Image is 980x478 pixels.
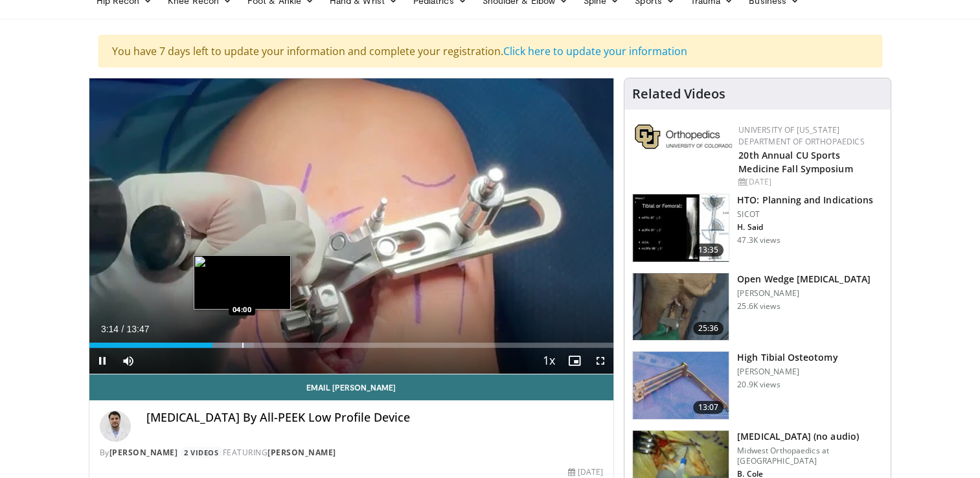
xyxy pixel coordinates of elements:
h3: HTO: Planning and Indications [737,194,873,207]
p: H. Said [737,222,873,233]
p: 25.6K views [737,301,780,312]
h4: [MEDICAL_DATA] By All-PEEK Low Profile Device [146,411,604,425]
div: By FEATURING [100,447,604,459]
a: 13:35 HTO: Planning and Indications SICOT H. Said 47.3K views [632,194,883,262]
a: [PERSON_NAME] [268,447,336,458]
button: Enable picture-in-picture mode [562,348,587,374]
video-js: Video Player [89,78,614,374]
a: Email [PERSON_NAME] [89,374,614,400]
span: 13:07 [693,401,724,414]
button: Playback Rate [536,348,562,374]
a: University of [US_STATE] Department of Orthopaedics [738,124,864,147]
a: 13:07 High Tibial Osteotomy [PERSON_NAME] 20.9K views [632,351,883,420]
div: [DATE] [738,176,880,188]
button: Mute [115,348,141,374]
p: [PERSON_NAME] [737,367,838,377]
p: Midwest Orthopaedics at [GEOGRAPHIC_DATA] [737,446,883,466]
p: SICOT [737,209,873,220]
h3: High Tibial Osteotomy [737,351,838,364]
h3: [MEDICAL_DATA] (no audio) [737,430,883,443]
p: 20.9K views [737,380,780,390]
a: 20th Annual CU Sports Medicine Fall Symposium [738,149,852,175]
h4: Related Videos [632,86,725,102]
span: 25:36 [693,322,724,335]
div: [DATE] [568,466,603,478]
span: 13:35 [693,244,724,256]
a: 25:36 Open Wedge [MEDICAL_DATA] [PERSON_NAME] 25.6K views [632,273,883,341]
p: [PERSON_NAME] [737,288,871,299]
h3: Open Wedge [MEDICAL_DATA] [737,273,871,286]
img: 297961_0002_1.png.150x105_q85_crop-smart_upscale.jpg [633,194,729,262]
img: 1390019_3.png.150x105_q85_crop-smart_upscale.jpg [633,273,729,341]
img: image.jpeg [194,255,291,310]
img: Avatar [100,411,131,442]
a: Click here to update your information [503,44,687,58]
button: Pause [89,348,115,374]
button: Fullscreen [587,348,613,374]
a: [PERSON_NAME] [109,447,178,458]
span: 3:14 [101,324,119,334]
div: Progress Bar [89,343,614,348]
div: You have 7 days left to update your information and complete your registration. [98,35,882,67]
p: 47.3K views [737,235,780,245]
img: c11a38e3-950c-4dae-9309-53f3bdf05539.150x105_q85_crop-smart_upscale.jpg [633,352,729,419]
span: 13:47 [126,324,149,334]
span: / [122,324,124,334]
img: 355603a8-37da-49b6-856f-e00d7e9307d3.png.150x105_q85_autocrop_double_scale_upscale_version-0.2.png [635,124,732,149]
a: 2 Videos [180,447,223,458]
